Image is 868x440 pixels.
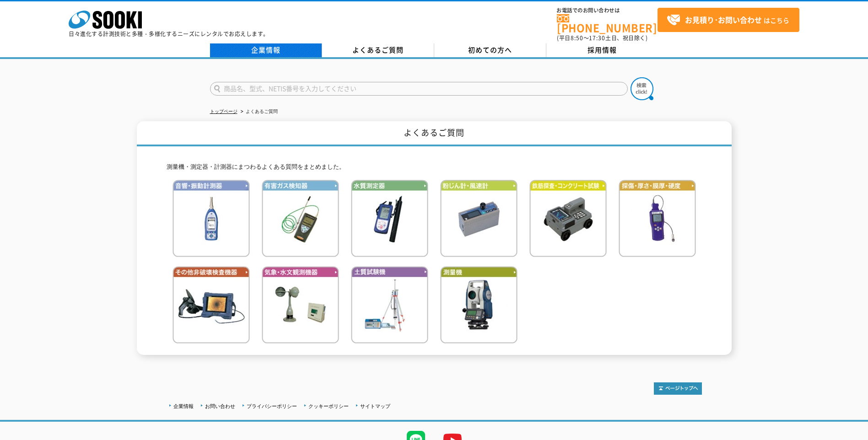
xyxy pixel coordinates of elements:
img: 粉じん計・風速計 [440,180,518,257]
p: 測量機・測定器・計測器にまつわるよくある質問をまとめました。 [167,162,702,172]
span: お電話でのお問い合わせは [557,8,658,13]
img: トップページへ [654,382,702,395]
p: 日々進化する計測技術と多種・多様化するニーズにレンタルでお応えします。 [69,31,269,37]
span: 初めての方へ [468,45,512,55]
span: (平日 ～ 土日、祝日除く) [557,34,647,42]
h1: よくあるご質問 [137,121,732,146]
a: お見積り･お問い合わせはこちら [658,8,799,32]
span: はこちら [667,13,789,27]
strong: お見積り･お問い合わせ [685,14,762,25]
input: 商品名、型式、NETIS番号を入力してください [210,82,628,96]
img: 鉄筋検査・コンクリート試験 [529,180,607,257]
a: 企業情報 [173,403,194,409]
a: よくあるご質問 [322,43,434,57]
img: 音響・振動計測器 [173,180,250,257]
span: 17:30 [589,34,605,42]
a: クッキーポリシー [308,403,349,409]
a: 採用情報 [546,43,658,57]
img: 水質測定器 [351,180,428,257]
img: btn_search.png [631,77,653,100]
a: [PHONE_NUMBER] [557,14,658,33]
img: その他非破壊検査機器 [173,266,250,343]
img: 気象・水文観測機器 [262,266,339,343]
a: サイトマップ [360,403,390,409]
li: よくあるご質問 [239,107,278,117]
img: 土質試験機 [351,266,428,343]
img: 探傷・厚さ・膜厚・硬度 [619,180,696,257]
img: 測量機 [440,266,518,343]
a: プライバシーポリシー [247,403,297,409]
a: 企業情報 [210,43,322,57]
a: お問い合わせ [205,403,235,409]
a: 初めての方へ [434,43,546,57]
img: 有害ガス検知器 [262,180,339,257]
a: トップページ [210,109,237,114]
span: 8:50 [571,34,583,42]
